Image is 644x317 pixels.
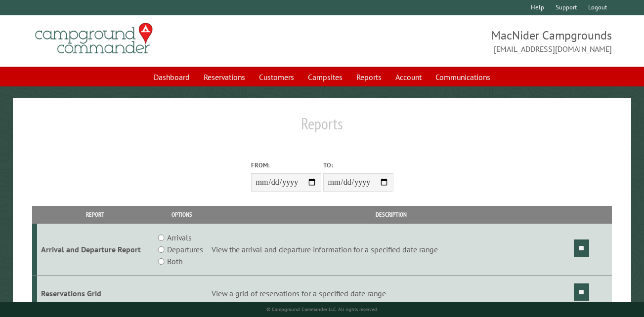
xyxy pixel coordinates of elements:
label: From: [251,160,321,170]
a: Reports [350,68,387,86]
label: Departures [167,243,203,255]
a: Campsites [302,68,348,86]
a: Communications [429,68,496,86]
h1: Reports [32,114,612,141]
td: View a grid of reservations for a specified date range [210,276,572,312]
small: © Campground Commander LLC. All rights reserved. [266,306,378,313]
td: View the arrival and departure information for a specified date range [210,224,572,276]
th: Report [37,206,154,223]
td: Reservations Grid [37,276,154,312]
th: Description [210,206,572,223]
label: Arrivals [167,232,192,243]
a: Customers [253,68,300,86]
label: To: [323,160,393,170]
img: Campground Commander [32,19,156,58]
a: Account [389,68,428,86]
td: Arrival and Departure Report [37,224,154,276]
span: MacNider Campgrounds [EMAIL_ADDRESS][DOMAIN_NAME] [322,27,612,55]
label: Both [167,255,182,267]
a: Reservations [198,68,251,86]
th: Options [154,206,210,223]
a: Dashboard [148,68,196,86]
